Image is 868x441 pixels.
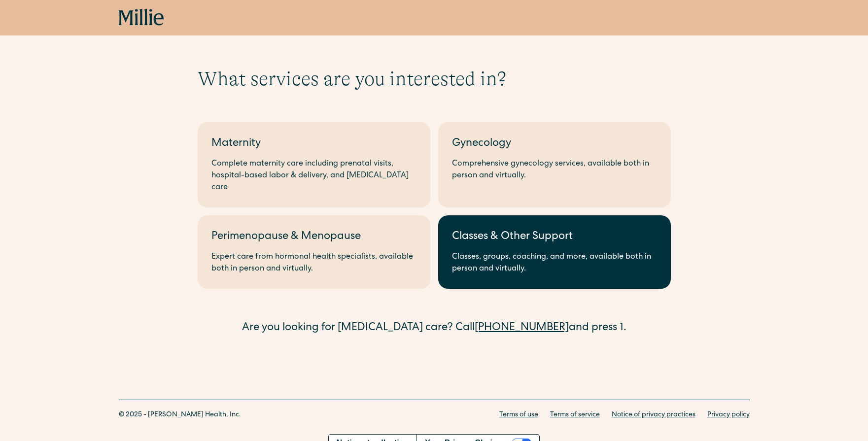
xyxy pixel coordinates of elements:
[707,410,750,420] a: Privacy policy
[452,229,657,245] div: Classes & Other Support
[452,158,657,182] div: Comprehensive gynecology services, available both in person and virtually.
[452,251,657,275] div: Classes, groups, coaching, and more, available both in person and virtually.
[499,410,538,420] a: Terms of use
[198,122,430,207] a: MaternityComplete maternity care including prenatal visits, hospital-based labor & delivery, and ...
[612,410,695,420] a: Notice of privacy practices
[211,229,417,245] div: Perimenopause & Menopause
[452,136,657,152] div: Gynecology
[438,122,671,207] a: GynecologyComprehensive gynecology services, available both in person and virtually.
[211,158,417,194] div: Complete maternity care including prenatal visits, hospital-based labor & delivery, and [MEDICAL_...
[119,410,241,420] div: © 2025 - [PERSON_NAME] Health, Inc.
[198,67,671,91] h1: What services are you interested in?
[475,323,569,334] a: [PHONE_NUMBER]
[438,215,671,289] a: Classes & Other SupportClasses, groups, coaching, and more, available both in person and virtually.
[198,215,430,289] a: Perimenopause & MenopauseExpert care from hormonal health specialists, available both in person a...
[198,320,671,337] div: Are you looking for [MEDICAL_DATA] care? Call and press 1.
[550,410,600,420] a: Terms of service
[211,251,417,275] div: Expert care from hormonal health specialists, available both in person and virtually.
[211,136,417,152] div: Maternity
